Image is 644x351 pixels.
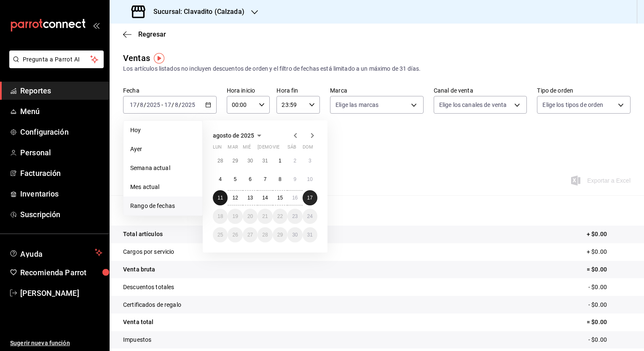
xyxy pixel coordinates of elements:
[243,172,258,187] button: 6 de agosto de 2025
[277,213,283,219] abbr: 22 de agosto de 2025
[262,158,268,164] abbr: 31 de julio de 2025
[279,176,282,182] abbr: 8 de agosto de 2025
[213,132,254,139] span: agosto de 2025
[123,335,151,344] p: Impuestos
[258,144,307,153] abbr: jueves
[6,61,104,70] a: Pregunta a Parrot AI
[137,101,140,108] span: /
[232,195,238,201] abbr: 12 de agosto de 2025
[439,101,507,109] span: Elige los canales de venta
[258,153,272,168] button: 31 de julio de 2025
[123,64,631,73] div: Los artículos listados no incluyen descuentos de orden y el filtro de fechas está limitado a un m...
[258,209,272,224] button: 21 de agosto de 2025
[138,30,166,38] span: Regresar
[217,232,223,238] abbr: 25 de agosto de 2025
[287,144,296,153] abbr: sábado
[130,126,196,135] span: Hoy
[262,232,268,238] abbr: 28 de agosto de 2025
[123,300,181,309] p: Certificados de regalo
[123,283,174,292] p: Descuentos totales
[219,176,222,182] abbr: 4 de agosto de 2025
[228,153,242,168] button: 29 de julio de 2025
[287,190,302,205] button: 16 de agosto de 2025
[262,195,268,201] abbr: 14 de agosto de 2025
[228,172,242,187] button: 5 de agosto de 2025
[20,247,91,258] span: Ayuda
[264,176,267,182] abbr: 7 de agosto de 2025
[330,88,424,93] label: Marca
[20,188,102,199] span: Inventarios
[587,265,631,274] p: = $0.00
[20,168,102,179] span: Facturación
[213,172,228,187] button: 4 de agosto de 2025
[232,158,238,164] abbr: 29 de julio de 2025
[154,53,164,64] img: Tooltip marker
[213,144,222,153] abbr: lunes
[587,230,631,239] p: + $0.00
[588,300,631,309] p: - $0.00
[276,88,320,93] label: Hora fin
[303,153,317,168] button: 3 de agosto de 2025
[228,190,242,205] button: 12 de agosto de 2025
[123,318,153,327] p: Venta total
[307,176,313,182] abbr: 10 de agosto de 2025
[20,209,102,220] span: Suscripción
[179,101,181,108] span: /
[303,227,317,242] button: 31 de agosto de 2025
[123,88,217,93] label: Fecha
[130,202,196,210] span: Rango de fechas
[174,101,179,108] input: --
[587,318,631,327] p: = $0.00
[273,144,279,153] abbr: viernes
[228,227,242,242] button: 26 de agosto de 2025
[20,126,102,138] span: Configuración
[130,145,196,154] span: Ayer
[123,230,163,239] p: Total artículos
[273,190,287,205] button: 15 de agosto de 2025
[213,130,264,141] button: agosto de 2025
[273,153,287,168] button: 1 de agosto de 2025
[292,232,298,238] abbr: 30 de agosto de 2025
[140,101,144,108] input: --
[234,176,237,182] abbr: 5 de agosto de 2025
[123,30,166,38] button: Regresar
[273,172,287,187] button: 8 de agosto de 2025
[10,339,102,348] span: Sugerir nueva función
[161,101,163,108] span: -
[172,101,174,108] span: /
[123,205,631,215] p: Resumen
[293,158,296,164] abbr: 2 de agosto de 2025
[258,190,272,205] button: 14 de agosto de 2025
[227,88,270,93] label: Hora inicio
[232,232,238,238] abbr: 26 de agosto de 2025
[217,213,223,219] abbr: 18 de agosto de 2025
[335,101,378,109] span: Elige las marcas
[303,172,317,187] button: 10 de agosto de 2025
[303,209,317,224] button: 24 de agosto de 2025
[247,232,253,238] abbr: 27 de agosto de 2025
[307,195,313,201] abbr: 17 de agosto de 2025
[249,176,252,182] abbr: 6 de agosto de 2025
[147,7,244,17] h3: Sucursal: Clavadito (Calzada)
[243,190,258,205] button: 13 de agosto de 2025
[20,147,102,158] span: Personal
[287,209,302,224] button: 23 de agosto de 2025
[181,101,196,108] input: ----
[129,101,137,108] input: --
[273,227,287,242] button: 29 de agosto de 2025
[213,190,228,205] button: 11 de agosto de 2025
[307,232,313,238] abbr: 31 de agosto de 2025
[287,227,302,242] button: 30 de agosto de 2025
[588,335,631,344] p: - $0.00
[292,213,298,219] abbr: 23 de agosto de 2025
[279,158,282,164] abbr: 1 de agosto de 2025
[20,106,102,117] span: Menú
[292,195,298,201] abbr: 16 de agosto de 2025
[130,164,196,173] span: Semana actual
[303,190,317,205] button: 17 de agosto de 2025
[217,158,223,164] abbr: 28 de julio de 2025
[247,195,253,201] abbr: 13 de agosto de 2025
[228,209,242,224] button: 19 de agosto de 2025
[23,55,91,64] span: Pregunta a Parrot AI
